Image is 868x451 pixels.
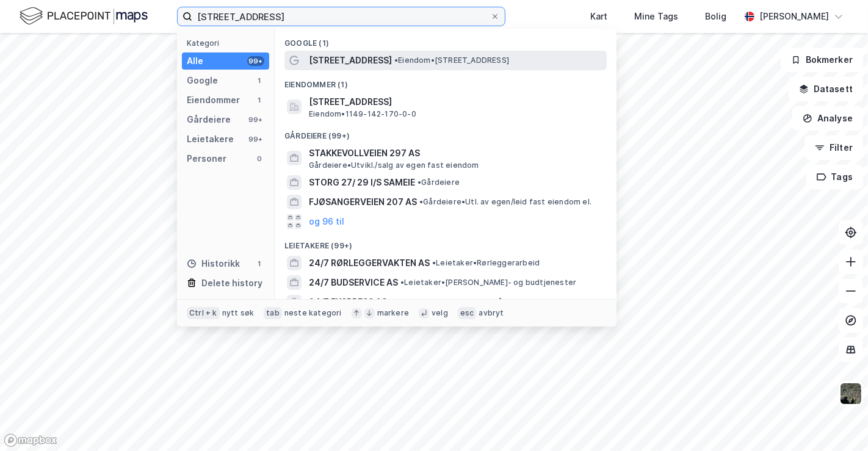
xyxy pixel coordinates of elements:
[634,9,678,24] div: Mine Tags
[264,307,282,319] div: tab
[389,297,516,307] span: Leietaker • Godstransport på vei
[309,53,392,68] span: [STREET_ADDRESS]
[419,197,423,206] span: •
[309,256,430,270] span: 24/7 RØRLEGGERVAKTEN AS
[705,9,726,24] div: Bolig
[309,214,344,229] button: og 96 til
[284,308,342,318] div: neste kategori
[806,165,863,189] button: Tags
[309,275,398,290] span: 24/7 BUDSERVICE AS
[247,134,264,144] div: 99+
[187,38,269,48] div: Kategori
[805,135,863,160] button: Filter
[309,175,415,190] span: STORG 27/ 29 I/S SAMEIE
[247,115,264,124] div: 99+
[187,54,203,68] div: Alle
[432,258,436,267] span: •
[807,392,868,451] iframe: Chat Widget
[377,308,409,318] div: markere
[187,307,220,319] div: Ctrl + k
[187,132,234,146] div: Leietakere
[222,308,255,318] div: nytt søk
[275,121,617,143] div: Gårdeiere (99+)
[792,106,863,131] button: Analyse
[590,9,607,24] div: Kart
[187,112,231,127] div: Gårdeiere
[187,256,240,271] div: Historikk
[479,308,504,318] div: avbryt
[187,93,240,107] div: Eiendommer
[781,48,863,72] button: Bokmerker
[247,56,264,66] div: 99+
[400,278,576,287] span: Leietaker • [PERSON_NAME]- og budtjenester
[309,295,387,309] span: 24/7 EKSPRESS AS
[309,109,416,119] span: Eiendom • 1149-142-170-0-0
[192,7,490,26] input: Søk på adresse, matrikkel, gårdeiere, leietakere eller personer
[400,278,404,287] span: •
[418,178,460,187] span: Gårdeiere
[275,231,617,253] div: Leietakere (99+)
[432,258,540,268] span: Leietaker • Rørleggerarbeid
[394,56,398,65] span: •
[389,297,393,306] span: •
[275,70,617,92] div: Eiendommer (1)
[432,308,448,318] div: velg
[419,197,591,207] span: Gårdeiere • Utl. av egen/leid fast eiendom el.
[201,276,262,290] div: Delete history
[789,77,863,101] button: Datasett
[255,95,264,105] div: 1
[309,161,479,170] span: Gårdeiere • Utvikl./salg av egen fast eiendom
[187,73,218,88] div: Google
[20,5,148,27] img: logo.f888ab2527a4732fd821a326f86c7f29.svg
[255,259,264,269] div: 1
[309,146,602,161] span: STAKKEVOLLVEIEN 297 AS
[458,307,477,319] div: esc
[187,151,226,166] div: Personer
[839,382,863,405] img: 9k=
[255,154,264,164] div: 0
[309,95,602,109] span: [STREET_ADDRESS]
[275,29,617,51] div: Google (1)
[255,76,264,85] div: 1
[418,178,421,187] span: •
[394,56,509,65] span: Eiendom • [STREET_ADDRESS]
[4,433,57,447] a: Mapbox homepage
[309,195,417,209] span: FJØSANGERVEIEN 207 AS
[759,9,829,24] div: [PERSON_NAME]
